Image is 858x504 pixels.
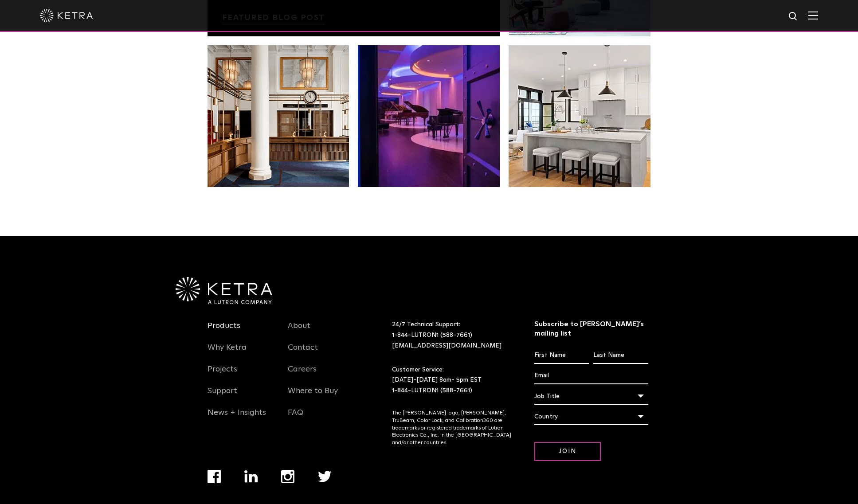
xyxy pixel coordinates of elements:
a: Why Ketra [208,343,247,363]
img: ketra-logo-2019-white [40,9,93,22]
p: The [PERSON_NAME] logo, [PERSON_NAME], TruBeam, Color Lock, and Calibration360 are trademarks or ... [392,410,512,447]
img: search icon [788,11,799,22]
a: Careers [288,364,317,385]
a: Products [208,321,240,341]
a: Support [208,386,237,406]
img: linkedin [244,470,258,483]
a: FAQ [288,408,303,428]
a: Where to Buy [288,386,338,406]
img: Hamburger%20Nav.svg [808,11,818,20]
img: facebook [208,470,221,483]
a: Contact [288,343,318,363]
img: Ketra-aLutronCo_White_RGB [176,277,272,305]
input: Email [534,367,648,384]
img: instagram [281,470,294,483]
input: First Name [534,347,589,364]
a: [EMAIL_ADDRESS][DOMAIN_NAME] [392,343,501,349]
input: Last Name [593,347,648,364]
a: News + Insights [208,408,266,428]
a: About [288,321,310,341]
p: Customer Service: [DATE]-[DATE] 8am- 5pm EST [392,365,512,396]
a: 1-844-LUTRON1 (588-7661) [392,387,472,394]
img: twitter [318,471,332,482]
p: 24/7 Technical Support: [392,320,512,351]
div: Navigation Menu [208,320,275,428]
a: Projects [208,364,237,385]
div: Navigation Menu [288,320,355,428]
div: Job Title [534,388,648,405]
input: Join [534,442,601,461]
h3: Subscribe to [PERSON_NAME]’s mailing list [534,320,648,338]
div: Country [534,408,648,425]
a: 1-844-LUTRON1 (588-7661) [392,332,472,338]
